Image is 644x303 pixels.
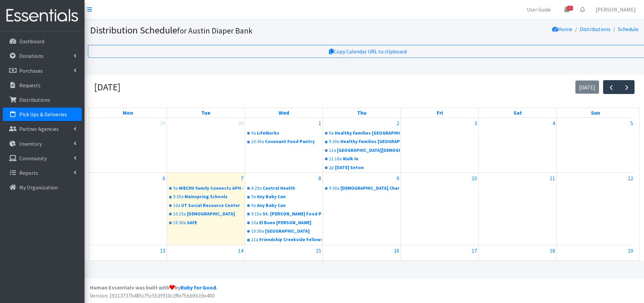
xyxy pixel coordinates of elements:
div: 8:29a [251,185,262,192]
div: [DEMOGRAPHIC_DATA] Charities of [GEOGRAPHIC_DATA][US_STATE] [340,185,400,192]
div: LifeWorks [257,130,322,137]
a: 10aUT Social Resource Center [168,202,244,210]
div: 9:15a [251,211,262,217]
a: September 30, 2025 [237,118,245,129]
p: Requests [19,82,41,89]
div: [DEMOGRAPHIC_DATA] [187,211,244,217]
a: 10aEl Buen [PERSON_NAME] [246,219,322,227]
a: October 1, 2025 [317,118,323,129]
a: October 10, 2025 [470,173,478,184]
td: October 5, 2025 [556,118,635,172]
a: October 9, 2025 [395,173,401,184]
div: [GEOGRAPHIC_DATA] [265,228,322,235]
div: MIECHV Family Connects APH - [GEOGRAPHIC_DATA] [179,185,244,192]
p: Reports [19,169,38,176]
div: Walk In [343,156,400,162]
td: October 10, 2025 [401,173,479,245]
a: 9:30aHealthy Families [GEOGRAPHIC_DATA] [324,138,400,146]
div: 2p [329,164,334,171]
div: Any Baby Can [257,202,322,209]
a: Monday [121,108,135,117]
td: September 29, 2025 [89,118,167,172]
div: Healthy Families [GEOGRAPHIC_DATA] [340,138,400,145]
a: October 15, 2025 [314,245,323,256]
div: 9a [173,185,178,192]
div: 10:15a [173,211,186,217]
a: [PERSON_NAME] [590,3,641,16]
div: El Buen [PERSON_NAME] [259,219,322,226]
a: Community [3,151,82,165]
div: Friendship Creekside Fellowship [259,236,322,243]
strong: Human Essentials was built with by . [90,284,217,291]
p: My Organization [19,184,58,191]
a: Schedule [618,26,639,32]
td: October 6, 2025 [89,173,167,245]
a: October 8, 2025 [317,173,323,184]
p: Donations [19,52,44,59]
div: [GEOGRAPHIC_DATA][DEMOGRAPHIC_DATA] [337,147,400,154]
a: Requests [3,78,82,92]
p: Partner Agencies [19,125,59,132]
a: October 19, 2025 [626,245,635,256]
a: Thursday [356,108,368,117]
div: 10:30a [251,138,264,145]
p: Inventory [19,140,42,147]
a: Saturday [512,108,523,117]
p: Dashboard [19,38,44,45]
p: Purchases [19,67,43,74]
a: October 7, 2025 [239,173,245,184]
div: Any Baby Can [257,193,322,200]
td: October 2, 2025 [323,118,401,172]
a: October 3, 2025 [473,118,478,129]
small: for Austin Diaper Bank [177,26,253,36]
a: 10:30aCovenant Food Pantry [246,138,322,146]
a: October 5, 2025 [629,118,635,129]
div: 9a [329,130,334,137]
a: Inventory [3,137,82,150]
div: 9a [251,130,256,137]
a: October 18, 2025 [548,245,556,256]
td: October 14, 2025 [167,245,245,267]
h1: Distribution Schedule [90,24,408,36]
a: Friday [435,108,444,117]
a: Dashboard [3,34,82,48]
a: Donations [3,49,82,63]
a: 11a[GEOGRAPHIC_DATA][DEMOGRAPHIC_DATA] [324,146,400,155]
a: October 13, 2025 [159,245,167,256]
div: 11:18a [329,156,342,162]
td: October 17, 2025 [401,245,479,267]
a: 10:30aSAFE [168,219,244,227]
a: 8:29aCentral Health [246,184,322,192]
div: 9a [251,193,256,200]
a: October 14, 2025 [237,245,245,256]
a: Sunday [590,108,601,117]
a: October 16, 2025 [392,245,401,256]
div: [DATE] Seton [335,164,400,171]
a: Distributions [3,93,82,107]
td: October 11, 2025 [479,173,557,245]
td: October 7, 2025 [167,173,245,245]
td: October 8, 2025 [245,173,323,245]
div: Healthy Families [GEOGRAPHIC_DATA] [335,130,400,137]
a: 9:30a[DEMOGRAPHIC_DATA] Charities of [GEOGRAPHIC_DATA][US_STATE] [324,184,400,192]
a: 10:15a[DEMOGRAPHIC_DATA] [168,210,244,218]
a: 9aAny Baby Can [246,193,322,201]
p: Community [19,155,47,162]
a: October 11, 2025 [548,173,556,184]
div: 9a [251,202,256,209]
a: 9aAny Baby Can [246,202,322,210]
td: October 18, 2025 [479,245,557,267]
div: 11a [251,236,258,243]
button: [DATE] [575,80,599,94]
div: 10:30a [251,228,264,235]
div: 11a [329,147,336,154]
a: 13 [559,3,575,16]
p: Distributions [19,96,50,103]
p: Pick Ups & Deliveries [19,111,67,118]
a: 9aLifeWorks [246,129,322,137]
span: 13 [567,6,573,10]
td: October 16, 2025 [323,245,401,267]
div: Covenant Food Pantry [265,138,322,145]
a: October 12, 2025 [626,173,635,184]
button: Next month [619,80,635,94]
